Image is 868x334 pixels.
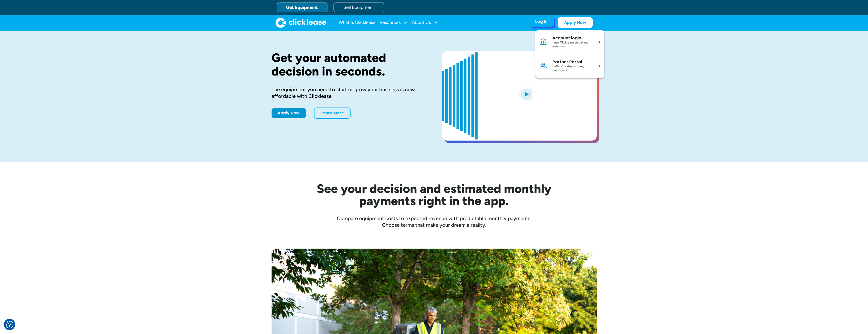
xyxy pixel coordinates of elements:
div: Compare equipment costs to expected revenue with predictable monthly payments. Choose terms that ... [272,215,597,228]
div: The equipment you need to start or grow your business is now affordable with Clicklease. [272,86,426,99]
div: I use Clicklease to get my equipment [553,41,591,49]
a: Apply Now [558,17,593,28]
a: Learn More [314,108,351,119]
div: Log In [535,19,547,24]
a: Get Equipment [277,3,327,12]
nav: Log In [535,30,604,78]
div: Resources [380,18,408,28]
img: Bank icon [539,38,547,46]
a: home [276,18,326,28]
div: I offer Clicklease to my customers. [553,65,591,72]
a: What Is Clicklease [339,18,375,28]
h2: See your decision and estimated monthly payments right in the app. [292,183,576,207]
a: Account loginI use Clicklease to get my equipment [535,30,604,54]
img: arrow [596,41,600,43]
a: Sell Equipment [334,3,384,12]
a: Partner PortalI offer Clicklease to my customers. [535,54,604,78]
div: Partner Portal [553,59,591,65]
img: Blue play button logo on a light blue circular background [519,87,533,101]
img: Revisit consent button [6,321,13,328]
img: arrow [596,65,600,67]
div: About Us [412,18,438,28]
img: Clicklease logo [276,18,326,28]
a: open lightbox [442,51,597,141]
h1: Get your automated decision in seconds. [272,51,426,78]
button: Consent Preferences [6,321,13,328]
div: Account login [553,36,591,41]
img: Person icon [539,62,547,70]
a: Apply Now [272,108,306,118]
